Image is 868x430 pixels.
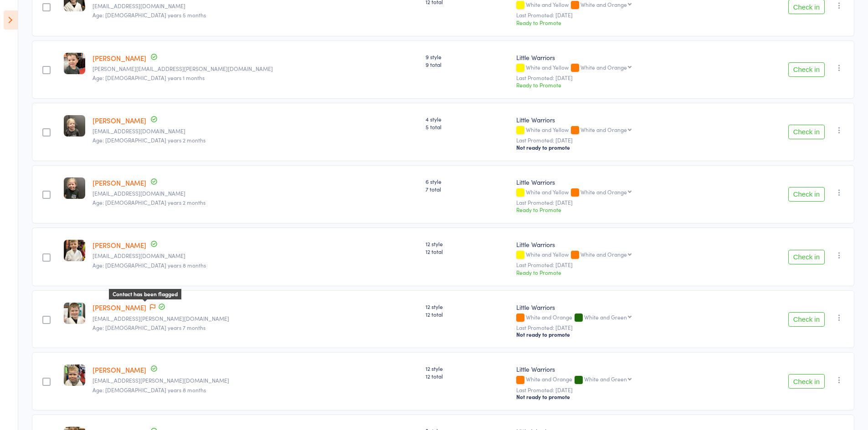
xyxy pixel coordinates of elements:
a: [PERSON_NAME] [92,365,146,374]
div: Little Warriors [516,240,726,249]
span: 5 total [426,123,509,131]
div: Little Warriors [516,303,726,312]
button: Check in [788,187,825,202]
div: Little Warriors [516,115,726,124]
span: Age: [DEMOGRAPHIC_DATA] years 7 months [92,324,205,331]
img: image1723854928.png [64,364,85,386]
div: White and Orange [580,251,627,257]
a: [PERSON_NAME] [92,178,146,187]
div: Little Warriors [516,53,726,62]
div: White and Yellow [516,251,726,259]
small: Last Promoted: [DATE] [516,12,726,18]
div: Ready to Promote [516,268,726,276]
img: image1723854935.png [64,303,85,324]
span: Age: [DEMOGRAPHIC_DATA] years 2 months [92,198,205,206]
div: White and Green [584,314,627,320]
span: 12 total [426,310,509,318]
small: Last Promoted: [DATE] [516,324,726,331]
button: Check in [788,312,825,327]
span: Age: [DEMOGRAPHIC_DATA] years 1 months [92,74,205,81]
small: la.muhl46@gmail.com [92,190,418,197]
small: la.muhl46@gmail.com [92,128,418,134]
small: jodiedq@hotmail.com [92,3,418,9]
span: 4 style [426,115,509,123]
div: Contact has been flagged [109,289,181,299]
div: White and Orange [580,1,627,7]
div: White and Orange [516,314,726,322]
span: 12 total [426,248,509,255]
small: Last Promoted: [DATE] [516,137,726,143]
span: 12 style [426,364,509,372]
small: bianca.m.horn@gmail.com [92,315,418,322]
div: Ready to Promote [516,81,726,89]
div: Ready to Promote [516,206,726,213]
div: White and Yellow [516,1,726,9]
span: Age: [DEMOGRAPHIC_DATA] years 8 months [92,386,206,394]
button: Check in [788,374,825,389]
a: [PERSON_NAME] [92,240,146,250]
div: White and Yellow [516,126,726,134]
span: 6 style [426,177,509,185]
span: Age: [DEMOGRAPHIC_DATA] years 5 months [92,11,206,19]
div: White and Orange [580,64,627,70]
span: 9 total [426,61,509,68]
a: [PERSON_NAME] [92,303,146,312]
img: image1748651336.png [64,240,85,261]
div: Not ready to promote [516,331,726,338]
small: shana.gumley@hotmail.com [92,66,418,72]
span: 12 style [426,240,509,248]
img: image1730784109.png [64,53,85,74]
small: Last Promoted: [DATE] [516,199,726,206]
div: Ready to Promote [516,19,726,26]
div: Not ready to promote [516,393,726,400]
span: 12 total [426,372,509,380]
span: 9 style [426,53,509,61]
div: Little Warriors [516,177,726,187]
span: Age: [DEMOGRAPHIC_DATA] years 8 months [92,261,206,269]
button: Check in [788,125,825,139]
div: White and Orange [580,189,627,195]
span: Age: [DEMOGRAPHIC_DATA] years 2 months [92,136,205,144]
div: Little Warriors [516,364,726,374]
div: Not ready to promote [516,144,726,151]
div: White and Orange [580,126,627,132]
a: [PERSON_NAME] [92,53,146,63]
div: White and Orange [516,376,726,384]
small: Last Promoted: [DATE] [516,262,726,268]
small: Last Promoted: [DATE] [516,75,726,81]
div: White and Green [584,376,627,382]
img: image1740788851.png [64,177,85,199]
button: Check in [788,62,825,77]
img: image1740788918.png [64,115,85,137]
span: 12 style [426,303,509,310]
small: benandariane@gmail.com [92,253,418,259]
div: White and Yellow [516,64,726,72]
small: Last Promoted: [DATE] [516,387,726,393]
small: Bianca.M.Horn@gmail.com [92,377,418,384]
a: [PERSON_NAME] [92,116,146,125]
button: Check in [788,250,825,264]
span: 7 total [426,185,509,193]
div: White and Yellow [516,189,726,197]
